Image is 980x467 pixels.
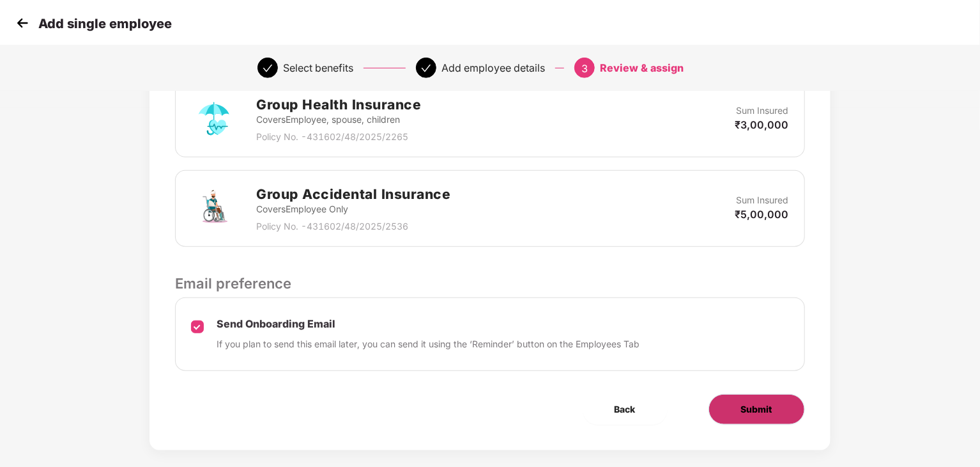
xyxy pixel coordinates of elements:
p: Covers Employee, spouse, children [256,113,421,127]
p: ₹5,00,000 [735,207,789,221]
p: Add single employee [38,16,172,31]
p: Policy No. - 431602/48/2025/2265 [256,130,421,144]
p: ₹3,00,000 [735,118,789,132]
p: Policy No. - 431602/48/2025/2536 [256,219,450,233]
h2: Group Health Insurance [256,94,421,115]
img: svg+xml;base64,PHN2ZyB4bWxucz0iaHR0cDovL3d3dy53My5vcmcvMjAwMC9zdmciIHdpZHRoPSIzMCIgaGVpZ2h0PSIzMC... [13,13,32,33]
button: Submit [708,394,805,425]
div: Add employee details [441,58,545,78]
p: Sum Insured [737,104,789,118]
button: Back [583,394,668,425]
span: check [263,63,273,74]
div: Select benefits [283,58,353,78]
div: Review & assign [600,58,684,78]
span: 3 [581,62,588,75]
span: Back [615,402,636,416]
p: If you plan to send this email later, you can send it using the ‘Reminder’ button on the Employee... [217,337,639,351]
img: svg+xml;base64,PHN2ZyB4bWxucz0iaHR0cDovL3d3dy53My5vcmcvMjAwMC9zdmciIHdpZHRoPSI3MiIgaGVpZ2h0PSI3Mi... [191,96,237,142]
img: svg+xml;base64,PHN2ZyB4bWxucz0iaHR0cDovL3d3dy53My5vcmcvMjAwMC9zdmciIHdpZHRoPSI3MiIgaGVpZ2h0PSI3Mi... [191,186,237,232]
span: check [421,63,431,74]
span: Submit [741,402,772,416]
p: Email preference [175,273,804,294]
p: Sum Insured [737,193,789,207]
p: Send Onboarding Email [217,317,639,331]
h2: Group Accidental Insurance [256,184,450,205]
p: Covers Employee Only [256,202,450,216]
